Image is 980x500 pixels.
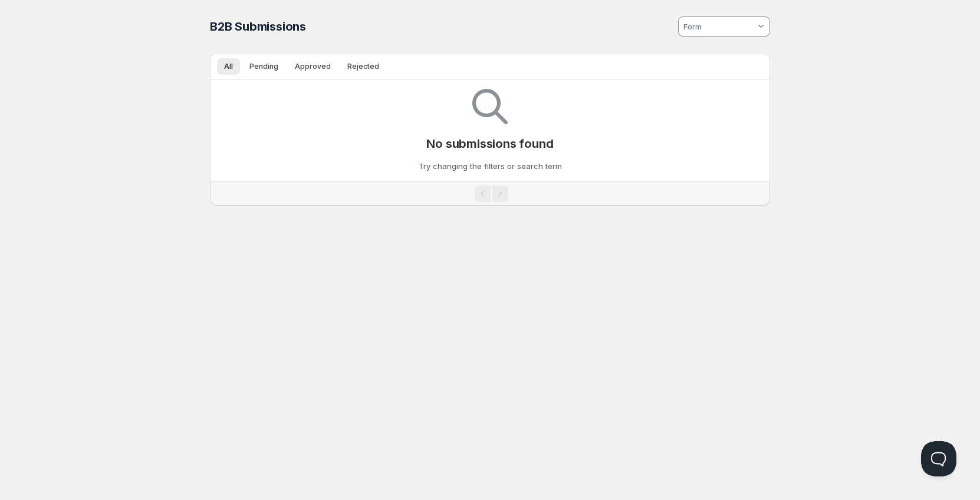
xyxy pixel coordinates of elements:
[295,62,331,71] span: Approved
[472,89,508,124] img: Empty search results
[224,62,233,71] span: All
[347,62,379,71] span: Rejected
[921,441,956,476] iframe: Help Scout Beacon - Open
[249,62,278,71] span: Pending
[210,181,770,206] nav: Pagination
[210,19,306,34] span: B2B Submissions
[682,17,755,36] input: Form
[426,137,553,151] p: No submissions found
[419,160,562,172] p: Try changing the filters or search term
